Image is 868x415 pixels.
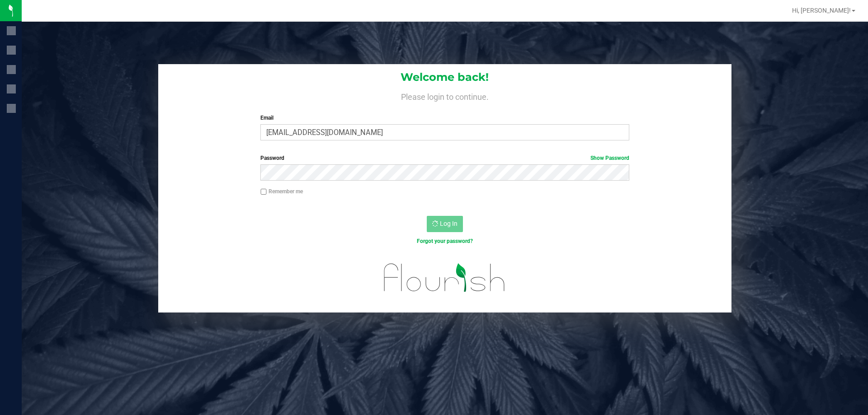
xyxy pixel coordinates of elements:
[590,155,629,161] a: Show Password
[373,255,516,301] img: flourish_logo.svg
[417,238,473,244] a: Forgot your password?
[427,216,463,232] button: Log In
[440,220,458,227] span: Log In
[260,189,267,195] input: Remember me
[158,71,731,83] h1: Welcome back!
[260,114,629,122] label: Email
[158,90,731,101] h4: Please login to continue.
[260,187,303,196] label: Remember me
[260,155,284,161] span: Password
[792,7,851,14] span: Hi, [PERSON_NAME]!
